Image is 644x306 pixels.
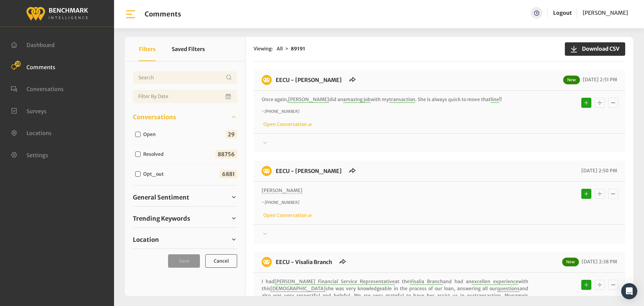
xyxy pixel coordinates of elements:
[172,37,205,61] button: Saved Filters
[262,109,299,114] i: ~ [PHONE_NUMBER]
[578,45,620,53] span: Download CSV
[254,45,273,52] span: Viewing:
[512,293,525,299] span: name
[220,170,237,178] span: 6881
[11,41,55,48] a: Dashboard
[133,234,237,245] a: Location
[26,63,55,70] span: Comments
[125,8,137,20] img: bar
[135,132,141,137] input: Open
[562,258,579,266] span: New
[491,96,499,103] span: line
[133,214,190,223] span: Trending Keywords
[262,121,312,127] a: Open Conversation
[276,259,332,265] a: EECU - Visalia Branch
[141,131,161,138] label: Open
[11,63,55,70] a: Comments 28
[580,168,617,174] span: [DATE] 2:50 PM
[276,168,342,174] a: EECU - [PERSON_NAME]
[272,75,346,85] h6: EECU - Selma Branch
[272,257,336,267] h6: EECU - Visalia Branch
[262,96,528,103] p: Once again, did an with my . She is always quick to move that !!
[262,257,272,267] img: benchmark
[472,278,518,285] span: excellen experience
[565,42,625,56] button: Download CSV
[583,9,628,16] span: [PERSON_NAME]
[270,286,326,292] span: [DEMOGRAPHIC_DATA]
[139,37,156,61] button: Filters
[145,10,181,18] h1: Comments
[262,166,272,176] img: benchmark
[563,76,580,84] span: New
[133,193,189,202] span: General Sentiment
[26,151,48,158] span: Settings
[11,107,47,114] a: Surveys
[389,96,415,103] span: transaction
[11,85,64,92] a: Conversations
[133,213,237,223] a: Trending Keywords
[26,5,88,21] img: benchmark
[272,166,346,176] h6: EECU - Selma Branch
[277,46,283,52] span: All
[26,86,64,92] span: Conversations
[141,151,169,158] label: Resolved
[26,130,52,136] span: Locations
[133,112,237,122] a: Conversations
[135,151,141,157] input: Resolved
[553,7,572,19] a: Logout
[580,278,620,292] div: Basic example
[581,77,617,83] span: [DATE] 2:51 PM
[133,71,237,84] input: Username
[15,61,21,67] span: 28
[583,7,628,19] a: [PERSON_NAME]
[262,212,312,218] a: Open Conversation
[262,200,299,205] i: ~ [PHONE_NUMBER]
[410,278,443,285] span: Visalia Branch
[141,171,169,178] label: Opt_out
[621,283,637,299] div: Open Intercom Messenger
[135,171,141,177] input: Opt_out
[288,96,329,103] span: [PERSON_NAME]
[205,254,237,268] button: Cancel
[133,90,237,103] input: Date range input field
[475,293,501,299] span: transaction
[580,187,620,201] div: Basic example
[133,192,237,202] a: General Sentiment
[274,278,395,285] span: [PERSON_NAME] Financial Service Representative
[11,151,48,158] a: Settings
[26,42,55,48] span: Dashboard
[276,77,342,83] a: EECU - [PERSON_NAME]
[497,286,520,292] span: questions
[133,113,176,122] span: Conversations
[225,130,237,139] span: 29
[11,129,52,136] a: Locations
[291,46,305,52] strong: 89191
[553,9,572,16] a: Logout
[224,90,233,103] button: Open Calendar
[215,150,237,159] span: 88756
[26,107,47,114] span: Surveys
[262,75,272,85] img: benchmark
[262,187,303,194] span: [PERSON_NAME]
[343,96,371,103] span: amazing job
[133,235,159,244] span: Location
[580,96,620,110] div: Basic example
[580,259,617,265] span: [DATE] 2:38 PM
